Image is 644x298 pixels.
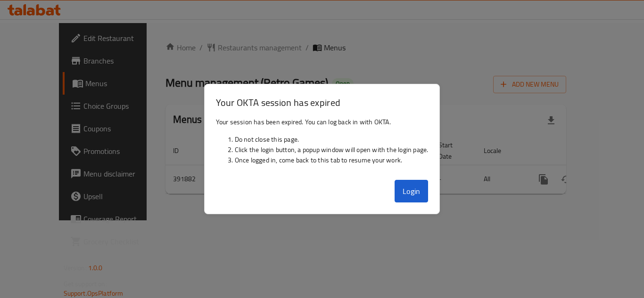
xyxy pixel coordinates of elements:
li: Do not close this page. [235,134,429,145]
li: Click the login button, a popup window will open with the login page. [235,145,429,155]
h3: Your OKTA session has expired [216,96,429,109]
div: Your session has been expired. You can log back in with OKTA. [205,113,440,176]
li: Once logged in, come back to this tab to resume your work. [235,155,429,165]
button: Login [395,180,429,202]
